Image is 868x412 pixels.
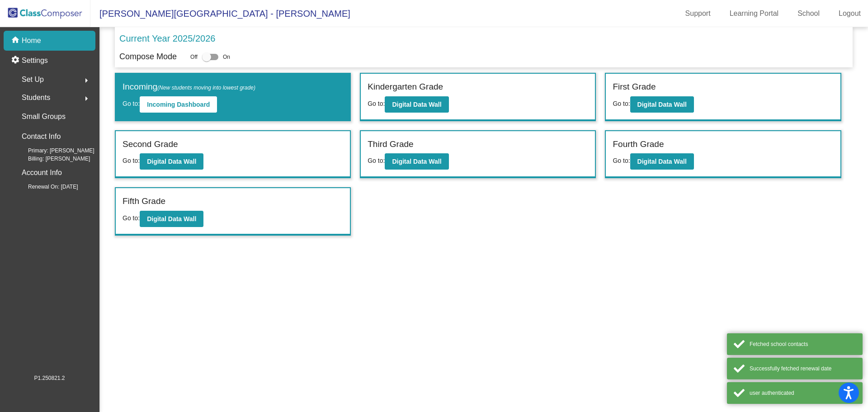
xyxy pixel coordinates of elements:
[613,138,664,151] label: Fourth Grade
[385,153,448,170] button: Digital Data Wall
[630,153,694,170] button: Digital Data Wall
[385,96,448,113] button: Digital Data Wall
[81,93,92,104] mat-icon: arrow_right
[613,100,630,107] span: Go to:
[637,101,687,108] b: Digital Data Wall
[123,100,140,107] span: Go to:
[22,130,61,143] p: Contact Info
[190,53,198,61] span: Off
[147,101,210,108] b: Incoming Dashboard
[140,211,203,227] button: Digital Data Wall
[123,214,140,222] span: Go to:
[22,35,41,46] p: Home
[831,6,868,21] a: Logout
[22,91,50,104] span: Students
[140,96,217,113] button: Incoming Dashboard
[147,215,196,223] b: Digital Data Wall
[790,6,827,21] a: School
[11,35,22,46] mat-icon: home
[123,138,178,151] label: Second Grade
[22,55,48,66] p: Settings
[368,157,385,164] span: Go to:
[14,147,94,155] span: Primary: [PERSON_NAME]
[14,183,78,191] span: Renewal On: [DATE]
[613,81,656,94] label: First Grade
[22,166,62,179] p: Account Info
[368,81,443,94] label: Kindergarten Grade
[613,157,630,164] span: Go to:
[157,85,255,91] span: (New students moving into lowest grade)
[392,158,441,165] b: Digital Data Wall
[22,110,66,123] p: Small Groups
[392,101,441,108] b: Digital Data Wall
[119,51,177,63] p: Compose Mode
[81,75,92,86] mat-icon: arrow_right
[22,73,44,86] span: Set Up
[223,53,230,61] span: On
[368,100,385,107] span: Go to:
[140,153,203,170] button: Digital Data Wall
[11,55,22,66] mat-icon: settings
[14,155,90,163] span: Billing: [PERSON_NAME]
[678,6,718,21] a: Support
[123,195,165,208] label: Fifth Grade
[630,96,694,113] button: Digital Data Wall
[90,6,350,21] span: [PERSON_NAME][GEOGRAPHIC_DATA] - [PERSON_NAME]
[119,32,215,45] p: Current Year 2025/2026
[368,138,413,151] label: Third Grade
[722,6,786,21] a: Learning Portal
[637,158,687,165] b: Digital Data Wall
[123,157,140,164] span: Go to:
[147,158,196,165] b: Digital Data Wall
[123,81,255,94] label: Incoming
